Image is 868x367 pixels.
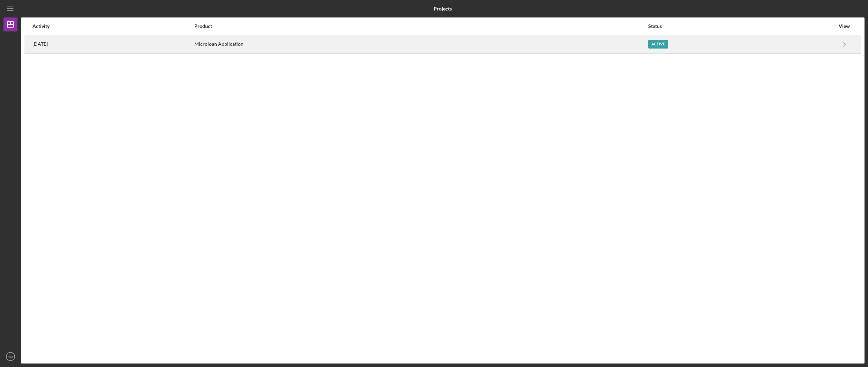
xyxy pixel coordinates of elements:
div: Status [648,23,835,29]
div: Active [648,40,668,49]
b: Projects [434,6,452,12]
div: Product [194,23,648,29]
button: AM [3,350,17,364]
div: Activity [32,23,194,29]
time: 2025-10-09 21:59 [32,41,48,47]
text: AM [8,355,13,359]
div: View [836,23,853,29]
div: Microloan Application [194,36,648,53]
